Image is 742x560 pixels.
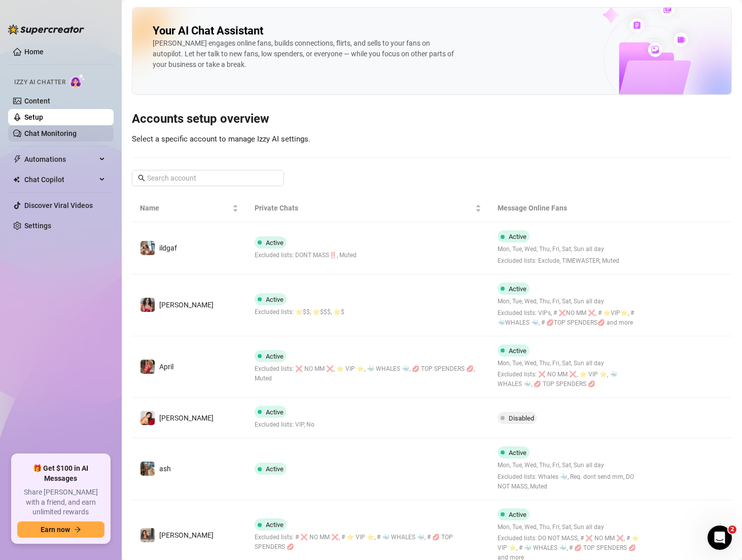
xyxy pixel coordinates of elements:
span: ildgaf [159,244,177,252]
span: Select a specific account to manage Izzy AI settings. [132,134,310,144]
a: Home [24,48,44,56]
span: Excluded lists: # ❌ NO MM ❌, # ⭐️ VIP ⭐️, # 🐳 WHALES 🐳, # 💋 TOP SPENDERS 💋 [255,533,481,552]
img: logo-BBDzfeDw.svg [8,24,84,34]
span: Excluded lists: ❌ NO MM ❌, ⭐️ VIP ⭐️, 🐳 WHALES 🐳, 💋 TOP SPENDERS 💋 [498,370,643,389]
span: Excluded lists: 🌟️$$, 🌟️$$$, 🌟️$ [255,307,344,317]
a: Setup [24,113,43,121]
iframe: Intercom live chat [708,526,732,550]
span: arrow-right [74,526,81,533]
span: 2 [728,526,736,534]
span: Izzy AI Chatter [14,78,65,87]
button: Earn nowarrow-right [17,521,104,538]
img: Sophia [140,411,155,425]
span: Excluded lists: Exclude, TIMEWASTER, Muted [498,256,619,266]
span: Active [266,521,284,529]
span: Excluded lists: DONT MASS‼️, Muted [255,251,357,260]
span: Disabled [509,414,534,422]
span: Mon, Tue, Wed, Thu, Fri, Sat, Sun all day [498,244,619,254]
span: Earn now [41,526,70,534]
span: Chat Copilot [24,171,96,188]
h2: Your AI Chat Assistant [153,24,263,38]
span: search [138,174,145,182]
span: thunderbolt [13,155,21,163]
th: Private Chats [246,194,489,222]
span: [PERSON_NAME] [159,414,214,422]
a: Content [24,97,50,105]
a: Chat Monitoring [24,129,77,137]
input: Search account [147,172,270,184]
span: Excluded lists: Whales 🐳, Req. dont send mm, DO NOT MASS, Muted [498,472,643,492]
span: Share [PERSON_NAME] with a friend, and earn unlimited rewards [17,487,104,517]
span: Mon, Tue, Wed, Thu, Fri, Sat, Sun all day [498,461,643,470]
span: Active [509,511,526,518]
img: AI Chatter [69,74,85,88]
h3: Accounts setup overview [132,111,732,127]
th: Name [132,194,246,222]
span: Private Chats [255,202,473,214]
span: Excluded lists: VIPs, # ❌NO MM ❌, # ⭐️VIP⭐️, # 🐳WHALES 🐳, # 💋TOP SPENDERS💋 and more [498,308,643,328]
img: ildgaf [140,241,155,255]
span: Active [509,449,526,457]
img: ash [140,462,155,476]
span: Active [266,296,284,303]
img: Aaliyah [140,298,155,312]
img: April [140,360,155,374]
span: Name [140,202,230,214]
span: Active [266,239,284,247]
span: Active [509,285,526,293]
span: [PERSON_NAME] [159,531,214,539]
span: Excluded lists: ❌ NO MM ❌, ⭐️ VIP ⭐️, 🐳 WHALES 🐳, 💋 TOP SPENDERS 💋, Muted [255,364,481,383]
span: Mon, Tue, Wed, Thu, Fri, Sat, Sun all day [498,522,643,532]
span: Active [509,347,526,355]
a: Settings [24,222,51,230]
span: April [159,363,173,371]
span: Active [509,233,526,240]
span: Mon, Tue, Wed, Thu, Fri, Sat, Sun all day [498,297,643,306]
span: Automations [24,151,96,167]
span: [PERSON_NAME] [159,301,214,309]
span: Excluded lists: VIP, No [255,420,314,430]
span: Active [266,465,284,473]
img: Chat Copilot [13,176,20,183]
th: Message Online Fans [489,194,651,222]
span: Mon, Tue, Wed, Thu, Fri, Sat, Sun all day [498,359,643,368]
span: ash [159,465,171,473]
div: [PERSON_NAME] engages online fans, builds connections, flirts, and sells to your fans on autopilo... [153,38,457,70]
span: Active [266,408,284,416]
a: Discover Viral Videos [24,201,93,209]
span: 🎁 Get $100 in AI Messages [17,464,104,483]
img: Esmeralda [140,528,155,542]
span: Active [266,353,284,360]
